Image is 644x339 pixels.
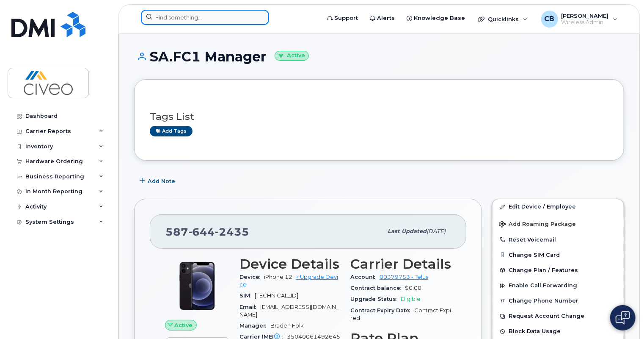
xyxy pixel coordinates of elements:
[405,285,421,291] span: $0.00
[239,304,260,310] span: Email
[509,267,578,273] span: Change Plan / Features
[350,274,380,280] span: Account
[239,274,264,280] span: Device
[239,256,340,272] h3: Device Details
[509,283,577,289] span: Enable Call Forwarding
[215,225,249,238] span: 2435
[275,51,309,61] small: Active
[380,274,428,280] a: 00379753 - Telus
[493,232,624,247] button: Reset Voicemail
[148,177,175,185] span: Add Note
[401,296,421,302] span: Eligible
[270,322,304,329] span: Braden Folk
[150,111,608,122] h3: Tags List
[134,173,182,189] button: Add Note
[172,261,223,311] img: iPhone_12.jpg
[493,278,624,293] button: Enable Call Forwarding
[350,256,451,272] h3: Carrier Details
[255,292,298,299] span: [TECHNICAL_ID]
[350,307,451,321] span: Contract Expired
[388,228,427,234] span: Last updated
[134,49,624,64] h1: SA.FC1 Manager
[499,221,576,229] span: Add Roaming Package
[264,274,292,280] span: iPhone 12
[493,215,624,232] button: Add Roaming Package
[493,263,624,278] button: Change Plan / Features
[350,296,401,302] span: Upgrade Status
[493,247,624,263] button: Change SIM Card
[239,322,270,329] span: Manager
[175,321,193,329] span: Active
[493,199,624,214] a: Edit Device / Employee
[493,293,624,308] button: Change Phone Number
[350,307,414,314] span: Contract Expiry Date
[427,228,446,234] span: [DATE]
[616,311,630,325] img: Open chat
[150,126,193,136] a: Add tags
[239,304,339,318] span: [EMAIL_ADDRESS][DOMAIN_NAME]
[493,308,624,324] button: Request Account Change
[493,324,624,339] button: Block Data Usage
[165,225,249,238] span: 587
[188,225,215,238] span: 644
[350,285,405,291] span: Contract balance
[239,292,255,299] span: SIM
